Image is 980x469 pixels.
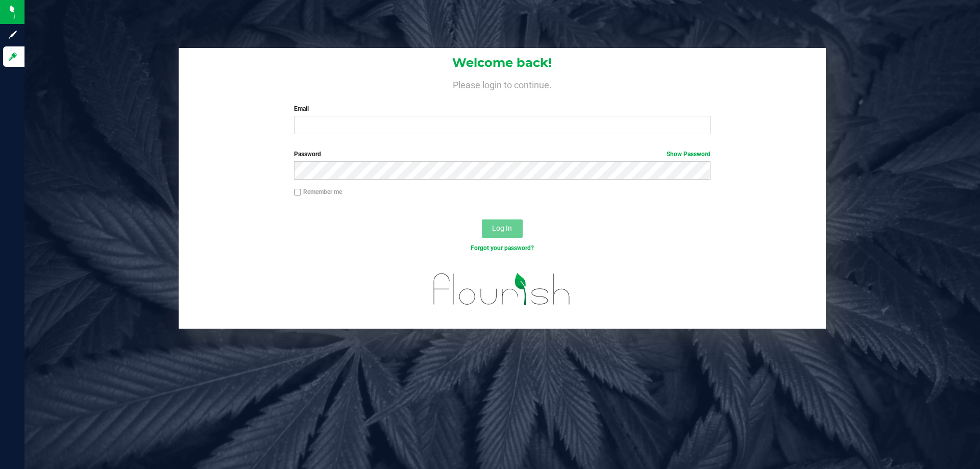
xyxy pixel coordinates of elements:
[8,30,18,40] inline-svg: Sign up
[294,151,321,158] span: Password
[482,219,523,238] button: Log In
[294,104,710,113] label: Email
[294,187,342,196] label: Remember me
[492,224,512,232] span: Log In
[471,244,534,252] a: Forgot your password?
[294,189,301,196] input: Remember me
[179,56,826,69] h1: Welcome back!
[179,78,826,90] h4: Please login to continue.
[8,52,18,62] inline-svg: Log in
[421,263,583,315] img: flourish_logo.svg
[667,151,710,158] a: Show Password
